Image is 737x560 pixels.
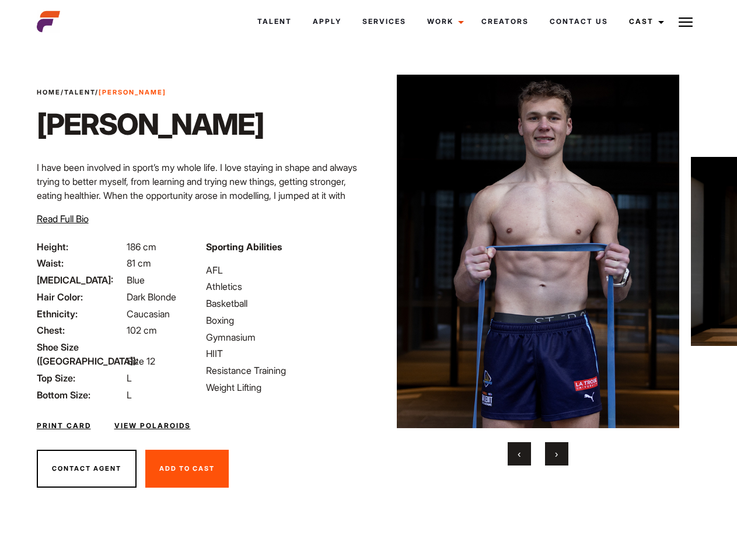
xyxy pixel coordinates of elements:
[127,241,156,253] span: 186 cm
[555,448,558,460] span: Next
[127,308,170,320] span: Caucasian
[37,290,124,304] span: Hair Color:
[127,355,155,367] span: Size 12
[37,307,124,321] span: Ethnicity:
[206,263,361,277] li: AFL
[37,107,264,142] h1: [PERSON_NAME]
[37,256,124,270] span: Waist:
[37,87,166,97] span: / /
[206,241,282,253] strong: Sporting Abilities
[37,212,89,226] button: Read Full Bio
[114,421,191,431] a: View Polaroids
[619,6,671,37] a: Cast
[206,296,361,310] li: Basketball
[37,421,91,431] a: Print Card
[302,6,352,37] a: Apply
[37,323,124,337] span: Chest:
[37,160,362,272] p: I have been involved in sport’s my whole life. I love staying in shape and always trying to bette...
[206,346,361,360] li: HIIT
[539,6,619,37] a: Contact Us
[206,380,361,394] li: Weight Lifting
[127,274,145,286] span: Blue
[206,330,361,344] li: Gymnasium
[679,15,693,29] img: Burger icon
[37,10,60,33] img: cropped-aefm-brand-fav-22-square.png
[127,372,132,384] span: L
[127,257,151,269] span: 81 cm
[206,363,361,377] li: Resistance Training
[37,88,61,96] a: Home
[352,6,417,37] a: Services
[206,313,361,327] li: Boxing
[145,450,229,488] button: Add To Cast
[206,279,361,293] li: Athletics
[518,448,521,460] span: Previous
[127,291,176,303] span: Dark Blonde
[127,324,157,336] span: 102 cm
[159,464,215,473] span: Add To Cast
[127,389,132,401] span: L
[37,388,124,402] span: Bottom Size:
[37,273,124,287] span: [MEDICAL_DATA]:
[37,240,124,254] span: Height:
[64,88,95,96] a: Talent
[37,371,124,385] span: Top Size:
[99,88,166,96] strong: [PERSON_NAME]
[37,340,124,368] span: Shoe Size ([GEOGRAPHIC_DATA]):
[471,6,539,37] a: Creators
[37,450,137,488] button: Contact Agent
[37,213,89,225] span: Read Full Bio
[417,6,471,37] a: Work
[247,6,302,37] a: Talent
